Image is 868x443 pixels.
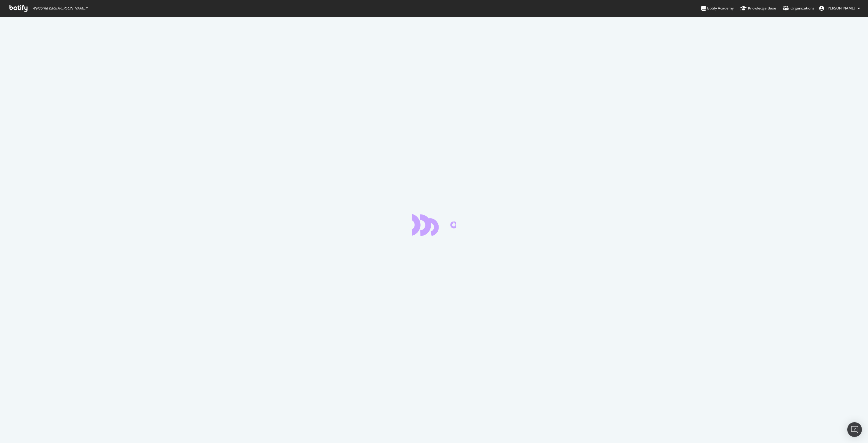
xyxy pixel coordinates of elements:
[701,5,734,11] div: Botify Academy
[826,5,855,11] span: David Drey
[847,422,862,437] div: Open Intercom Messenger
[412,214,456,236] div: animation
[32,6,87,11] span: Welcome back, [PERSON_NAME] !
[740,5,776,11] div: Knowledge Base
[783,5,814,11] div: Organizations
[814,3,865,13] button: [PERSON_NAME]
